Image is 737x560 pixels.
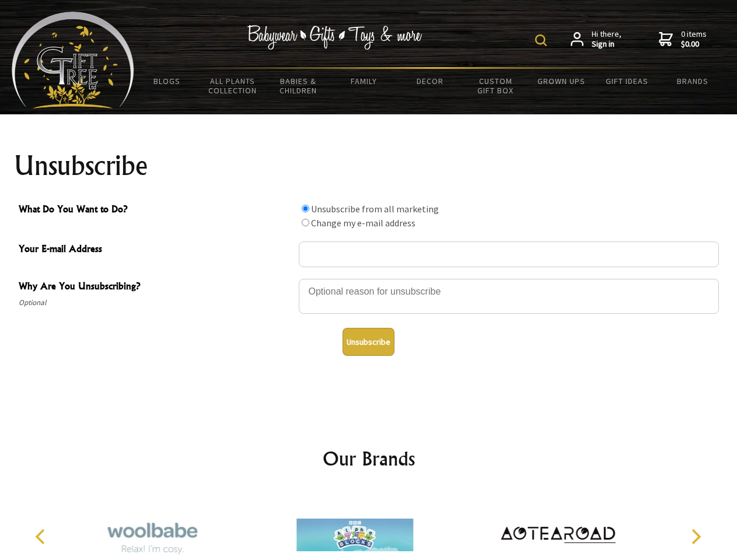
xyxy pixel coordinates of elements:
[681,39,707,50] strong: $0.00
[302,219,309,226] input: What Do You Want to Do?
[19,279,293,296] span: Why Are You Unsubscribing?
[19,242,293,258] span: Your E-mail Address
[592,29,621,50] span: Hi there,
[247,25,422,50] img: Babywear - Gifts - Toys & more
[592,39,621,50] strong: Sign in
[14,152,724,180] h1: Unsubscribe
[266,69,331,103] a: Babies & Children
[463,69,529,103] a: Custom Gift Box
[331,69,397,93] a: Family
[535,34,547,46] img: product search
[23,444,714,473] h2: Our Brands
[12,12,134,108] img: Babyware - Gifts - Toys and more...
[299,279,719,314] textarea: Why Are You Unsubscribing?
[571,29,621,50] a: Hi there,Sign in
[659,29,707,50] a: 0 items$0.00
[343,328,394,356] button: Unsubscribe
[683,524,708,549] button: Next
[681,29,707,50] span: 0 items
[311,203,439,215] label: Unsubscribe from all marketing
[134,69,200,93] a: BLOGS
[528,69,594,93] a: Grown Ups
[200,69,266,103] a: All Plants Collection
[311,217,415,229] label: Change my e-mail address
[299,242,719,267] input: Your E-mail Address
[29,524,55,549] button: Previous
[302,205,309,212] input: What Do You Want to Do?
[19,202,293,219] span: What Do You Want to Do?
[19,296,293,310] span: Optional
[660,69,726,93] a: Brands
[594,69,660,93] a: Gift Ideas
[397,69,463,93] a: Decor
